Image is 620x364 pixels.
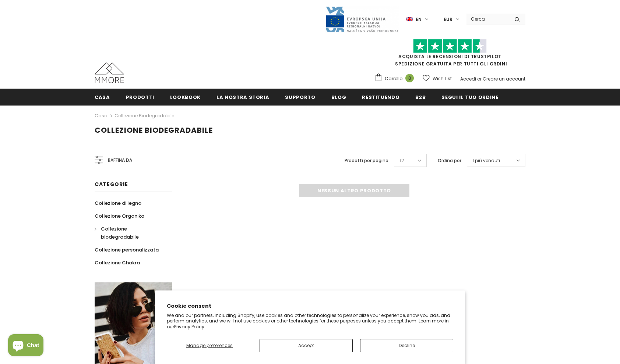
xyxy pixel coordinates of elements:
[441,89,498,105] a: Segui il tuo ordine
[95,200,141,207] span: Collezione di legno
[95,213,144,220] span: Collezione Organika
[398,53,501,60] a: Acquista le recensioni di TrustPilot
[126,94,154,101] span: Prodotti
[331,94,346,101] span: Blog
[170,89,201,105] a: Lookbook
[466,14,509,24] input: Search Site
[406,16,413,22] img: i-lang-1.png
[477,76,482,82] span: or
[362,94,399,101] span: Restituendo
[433,75,452,82] span: Wish List
[345,157,388,164] label: Prodotti per pagina
[473,157,500,164] span: I più venduti
[170,94,201,101] span: Lookbook
[416,16,422,23] span: en
[95,246,159,253] span: Collezione personalizzata
[167,302,453,310] h2: Cookie consent
[260,339,353,352] button: Accept
[167,313,453,330] p: We and our partners, including Shopify, use cookies and other technologies to personalize your ex...
[95,197,141,210] a: Collezione di legno
[216,89,269,105] a: La nostra storia
[423,72,452,85] a: Wish List
[400,157,404,164] span: 12
[95,243,159,256] a: Collezione personalizzata
[95,63,124,83] img: Casi MMORE
[174,324,204,330] a: Privacy Policy
[444,16,452,23] span: EUR
[186,342,233,349] span: Manage preferences
[285,89,315,105] a: supporto
[95,89,110,105] a: Casa
[441,94,498,101] span: Segui il tuo ordine
[362,89,399,105] a: Restituendo
[95,181,128,188] span: Categorie
[95,111,108,120] a: Casa
[374,73,418,84] a: Carrello 0
[285,94,315,101] span: supporto
[483,76,525,82] a: Creare un account
[6,334,46,358] inbox-online-store-chat: Shopify online store chat
[405,74,414,82] span: 0
[95,94,110,101] span: Casa
[95,125,213,135] span: Collezione biodegradabile
[374,42,525,67] span: SPEDIZIONE GRATUITA PER TUTTI GLI ORDINI
[95,222,164,243] a: Collezione biodegradabile
[413,39,487,53] img: Fidati di Pilot Stars
[360,339,453,352] button: Decline
[115,113,174,119] a: Collezione biodegradabile
[95,210,144,222] a: Collezione Organika
[325,6,399,33] img: Javni Razpis
[325,16,399,22] a: Javni Razpis
[108,156,132,164] span: Raffina da
[167,339,252,352] button: Manage preferences
[385,75,402,82] span: Carrello
[331,89,346,105] a: Blog
[415,94,426,101] span: B2B
[415,89,426,105] a: B2B
[95,256,140,269] a: Collezione Chakra
[216,94,269,101] span: La nostra storia
[101,225,139,240] span: Collezione biodegradabile
[438,157,461,164] label: Ordina per
[460,76,476,82] a: Accedi
[126,89,154,105] a: Prodotti
[95,259,140,266] span: Collezione Chakra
